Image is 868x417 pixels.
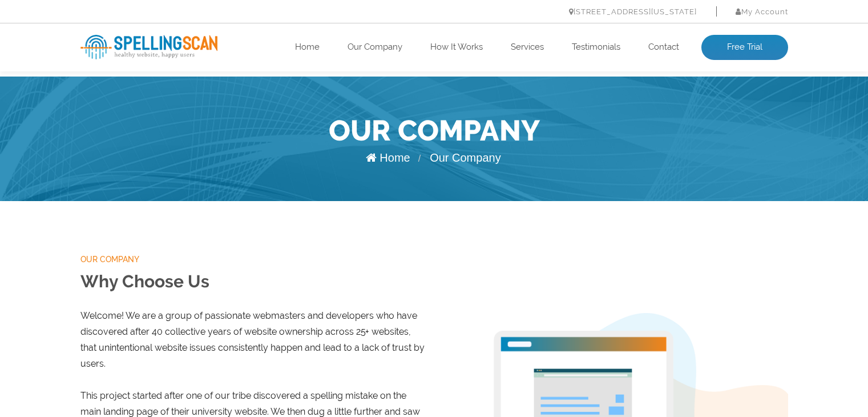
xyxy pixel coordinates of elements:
h1: Our Company [80,111,788,151]
a: Home [366,151,410,164]
span: our company [80,252,426,267]
h2: Why Choose Us [80,267,426,297]
p: Welcome! We are a group of passionate webmasters and developers who have discovered after 40 coll... [80,308,426,372]
span: / [418,154,421,163]
span: Our Company [430,151,501,164]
